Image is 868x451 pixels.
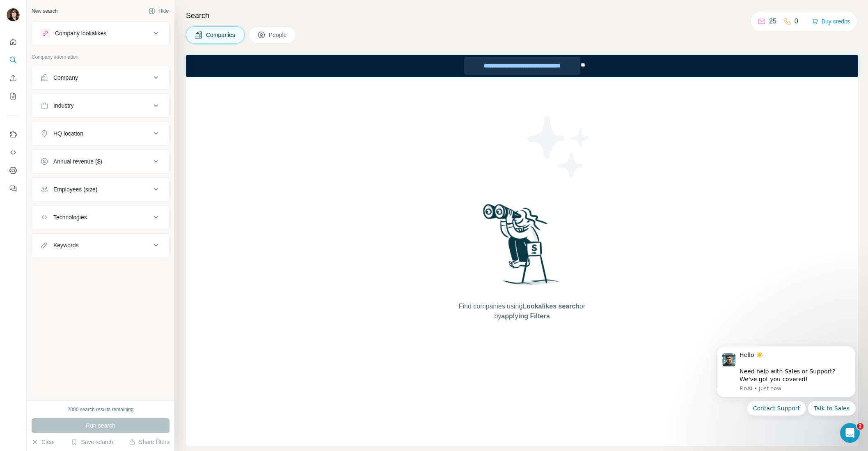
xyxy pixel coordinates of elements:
p: 25 [769,16,776,26]
button: Buy credits [812,16,850,27]
p: Company information [32,53,169,61]
button: Employees (size) [32,179,169,199]
button: Keywords [32,235,169,255]
button: Use Surfe on LinkedIn [7,127,20,142]
button: Use Surfe API [7,145,20,160]
div: Employees (size) [53,185,97,193]
img: Surfe Illustration - Woman searching with binoculars [479,202,565,293]
img: Surfe Illustration - Stars [522,110,596,184]
img: Avatar [7,8,20,21]
button: Company [32,68,169,87]
div: 2000 search results remaining [68,406,134,413]
button: Feedback [7,181,20,196]
button: Industry [32,96,169,115]
div: Company lookalikes [55,29,106,37]
button: Annual revenue ($) [32,152,169,171]
iframe: Intercom live chat [840,423,860,443]
button: My lists [7,89,20,104]
div: Keywords [53,241,78,249]
button: Company lookalikes [32,23,169,43]
div: Company [53,74,78,82]
span: Companies [206,31,236,39]
button: Dashboard [7,163,20,178]
button: Save search [71,438,113,446]
button: Quick start [7,35,20,49]
span: 2 [857,423,863,430]
iframe: Banner [186,55,858,77]
h4: Search [186,10,858,21]
button: Technologies [32,207,169,227]
span: applying Filters [501,313,550,320]
span: Find companies using or by [456,301,588,321]
button: Share filters [129,438,169,446]
button: Hide [143,5,174,17]
iframe: Intercom notifications message [704,338,868,421]
button: Enrich CSV [7,71,20,85]
div: Technologies [53,213,87,221]
div: Industry [53,101,74,110]
button: Clear [32,438,55,446]
span: People [269,31,288,39]
div: HQ location [53,129,83,138]
div: New search [32,7,57,15]
button: Search [7,53,20,67]
p: 0 [795,16,798,26]
button: HQ location [32,124,169,143]
span: Lookalikes search [522,303,579,310]
div: Annual revenue ($) [53,157,102,166]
